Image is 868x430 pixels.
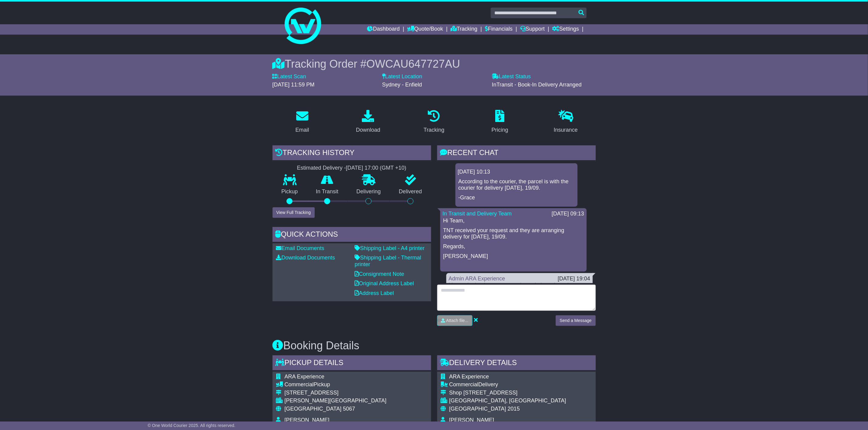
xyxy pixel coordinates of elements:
[437,145,596,162] div: RECENT CHAT
[273,207,315,218] button: View Full Tracking
[458,195,575,201] p: -Grace
[449,406,506,412] span: [GEOGRAPHIC_DATA]
[355,290,394,296] a: Address Label
[355,271,404,277] a: Consignment Note
[520,24,545,35] a: Support
[508,406,520,412] span: 2015
[552,24,579,35] a: Settings
[443,211,512,217] a: In Transit and Delivery Team
[552,211,584,217] div: [DATE] 09:13
[285,398,386,404] div: [PERSON_NAME][GEOGRAPHIC_DATA]
[550,108,582,136] a: Insurance
[285,381,314,388] span: Commercial
[276,255,335,261] a: Download Documents
[295,126,309,134] div: Email
[307,188,348,195] p: In Transit
[558,276,590,282] div: [DATE] 19:04
[273,165,431,171] div: Estimated Delivery -
[449,381,587,388] div: Delivery
[366,58,460,70] span: OWCAU647727AU
[273,227,431,243] div: Quick Actions
[407,24,443,35] a: Quote/Book
[485,24,513,35] a: Financials
[352,108,384,136] a: Download
[449,390,587,396] div: Shop [STREET_ADDRESS]
[285,406,341,412] span: [GEOGRAPHIC_DATA]
[285,417,330,423] span: [PERSON_NAME]
[273,340,596,352] h3: Booking Details
[443,253,584,260] p: [PERSON_NAME]
[291,108,313,136] a: Email
[451,24,477,35] a: Tracking
[343,406,355,412] span: 5067
[367,24,400,35] a: Dashboard
[273,188,307,195] p: Pickup
[390,188,431,195] p: Delivered
[273,57,596,70] div: Tracking Order #
[458,178,575,191] p: According to the courier, the parcel is with the courier for delivery [DATE], 19/09.
[443,227,584,240] p: TNT received your request and they are arranging delivery for [DATE], 19/09.
[458,169,575,175] div: [DATE] 10:13
[449,417,494,423] span: [PERSON_NAME]
[449,374,489,380] span: ARA Experience
[356,126,380,134] div: Download
[273,82,315,88] span: [DATE] 11:59 PM
[556,315,595,326] button: Send a Message
[492,82,582,88] span: InTransit - Book-In Delivery Arranged
[443,218,584,224] p: Hi Team,
[285,381,386,388] div: Pickup
[276,245,324,251] a: Email Documents
[420,108,448,136] a: Tracking
[492,126,508,134] div: Pricing
[437,355,596,372] div: Delivery Details
[285,374,324,380] span: ARA Experience
[148,423,235,428] span: © One World Courier 2025. All rights reserved.
[382,73,422,80] label: Latest Location
[492,73,531,80] label: Latest Status
[355,245,425,251] a: Shipping Label - A4 printer
[488,108,512,136] a: Pricing
[554,126,578,134] div: Insurance
[273,355,431,372] div: Pickup Details
[424,126,444,134] div: Tracking
[449,381,479,388] span: Commercial
[449,276,505,282] a: Admin ARA Experience
[443,243,584,250] p: Regards,
[346,165,407,171] div: [DATE] 17:00 (GMT +10)
[285,390,386,396] div: [STREET_ADDRESS]
[273,73,306,80] label: Latest Scan
[273,145,431,162] div: Tracking history
[348,188,390,195] p: Delivering
[355,255,421,267] a: Shipping Label - Thermal printer
[382,82,422,88] span: Sydney - Enfield
[449,398,587,404] div: [GEOGRAPHIC_DATA], [GEOGRAPHIC_DATA]
[355,280,414,286] a: Original Address Label
[449,282,590,295] div: I just submitted a request on the website to have it delivered as well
